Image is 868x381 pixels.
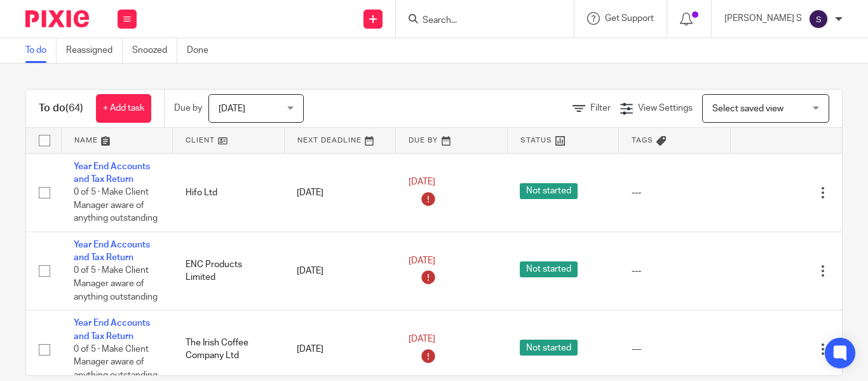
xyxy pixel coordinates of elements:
span: (64) [65,103,83,113]
td: [DATE] [284,232,396,310]
a: To do [25,38,57,63]
span: [DATE] [409,335,435,343]
a: Year End Accounts and Tax Return [74,162,150,184]
span: 0 of 5 · Make Client Manager aware of anything outstanding [74,188,158,223]
td: Hifo Ltd [173,153,285,232]
a: Year End Accounts and Tax Return [74,240,150,262]
span: 0 of 5 · Make Client Manager aware of anything outstanding [74,345,158,380]
div: --- [632,343,718,356]
img: Pixie [25,10,89,27]
span: Get Support [605,14,654,23]
span: 0 of 5 · Make Client Manager aware of anything outstanding [74,267,158,301]
div: --- [632,265,718,277]
a: Snoozed [132,38,177,63]
div: --- [632,186,718,199]
input: Search [421,15,536,27]
img: svg%3E [808,9,829,29]
span: [DATE] [409,256,435,265]
span: [DATE] [409,178,435,187]
span: Not started [520,340,578,356]
span: Not started [520,183,578,199]
a: Reassigned [66,38,123,63]
span: Tags [632,137,653,144]
span: Select saved view [712,104,783,113]
span: [DATE] [219,104,245,113]
h1: To do [39,102,83,115]
td: [DATE] [284,153,396,232]
span: Not started [520,261,578,277]
td: ENC Products Limited [173,232,285,310]
a: Done [187,38,218,63]
p: Due by [174,102,202,114]
a: Year End Accounts and Tax Return [74,319,150,340]
span: Filter [590,104,611,113]
span: View Settings [638,104,693,113]
a: + Add task [96,94,151,123]
p: [PERSON_NAME] S [724,12,802,25]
